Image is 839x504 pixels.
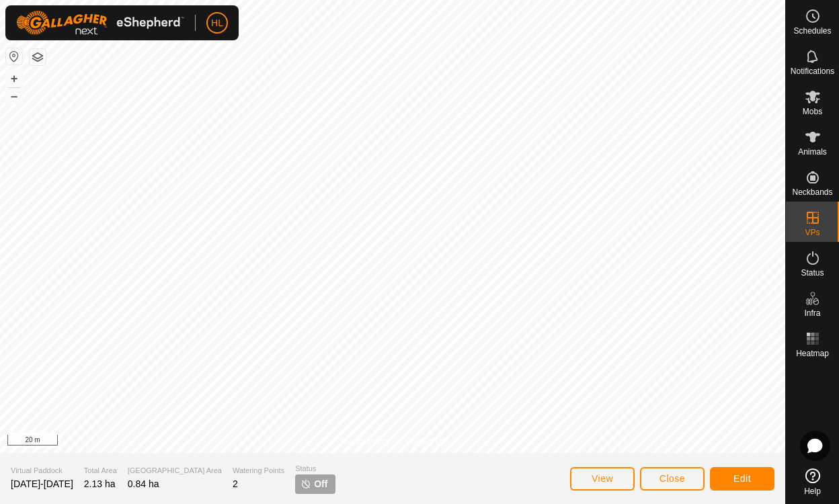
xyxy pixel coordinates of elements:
[11,478,73,489] span: [DATE]-[DATE]
[592,473,613,484] span: View
[640,467,705,491] button: Close
[233,465,284,476] span: Watering Points
[6,48,22,65] button: Reset Map
[211,16,223,30] span: HL
[6,88,22,104] button: –
[570,467,635,491] button: View
[314,477,327,491] span: Off
[233,478,238,489] span: 2
[805,228,820,237] span: VPs
[798,148,827,156] span: Animals
[786,463,839,501] a: Help
[792,188,832,196] span: Neckbands
[710,467,774,491] button: Edit
[733,473,751,484] span: Edit
[339,435,390,448] a: Privacy Policy
[796,349,829,358] span: Heatmap
[301,478,311,489] img: turn-off
[30,49,46,65] button: Map Layers
[801,269,824,277] span: Status
[6,71,22,87] button: +
[84,465,117,476] span: Total Area
[803,108,822,116] span: Mobs
[406,435,446,448] a: Contact Us
[128,465,222,476] span: [GEOGRAPHIC_DATA] Area
[16,11,184,35] img: Gallagher Logo
[791,67,834,75] span: Notifications
[128,478,159,489] span: 0.84 ha
[804,309,820,317] span: Infra
[295,463,335,474] span: Status
[660,473,685,484] span: Close
[804,487,821,495] span: Help
[84,478,116,489] span: 2.13 ha
[11,465,73,476] span: Virtual Paddock
[793,27,831,35] span: Schedules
